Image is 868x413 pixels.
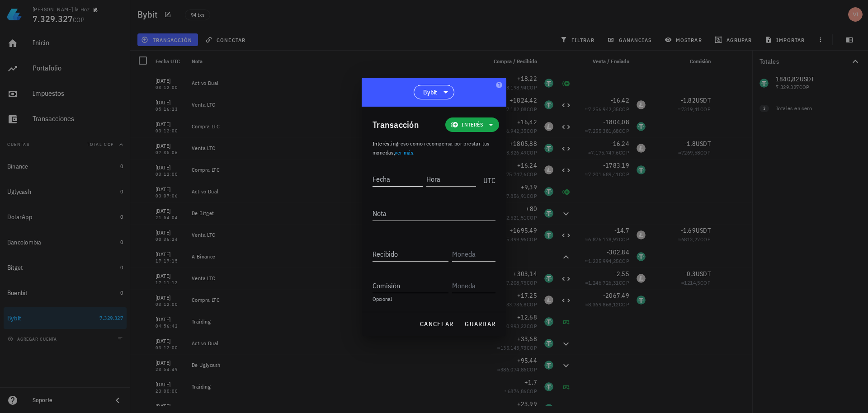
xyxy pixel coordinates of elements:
span: cancelar [420,320,453,328]
span: Interés [462,120,483,129]
span: guardar [464,320,495,328]
div: Opcional [373,296,495,302]
span: Interés [373,140,390,147]
input: Moneda [452,278,494,293]
input: Moneda [452,247,494,261]
div: Transacción [373,117,419,132]
button: guardar [461,316,499,332]
button: cancelar [416,316,457,332]
div: UTC [480,166,495,189]
p: : [373,139,495,157]
a: ver más [395,149,413,156]
span: Bybit [423,88,437,97]
span: ingreso como recompensa por prestar tus monedas, . [373,140,490,156]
